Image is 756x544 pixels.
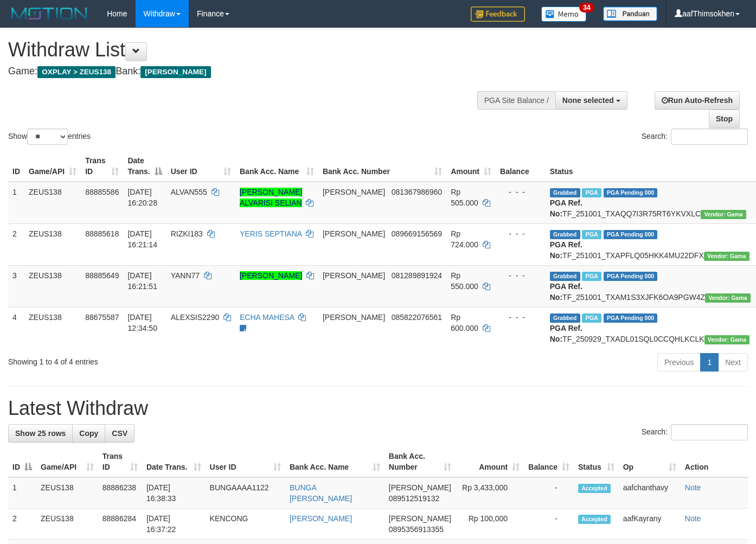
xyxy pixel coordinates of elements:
td: 4 [8,307,24,349]
img: Feedback.jpg [471,7,525,22]
span: [PERSON_NAME] [389,514,451,523]
th: User ID: activate to sort column ascending [166,151,235,182]
h1: Withdraw List [8,39,493,61]
label: Search: [642,424,748,440]
th: Trans ID: activate to sort column ascending [98,446,142,477]
a: YERIS SEPTIANA [240,229,302,238]
td: ZEUS138 [36,477,98,509]
div: - - - [500,270,541,281]
span: [DATE] 12:34:50 [127,313,157,332]
span: [PERSON_NAME] [323,313,385,322]
td: 3 [8,265,24,307]
div: - - - [500,312,541,323]
b: PGA Ref. No: [550,199,582,218]
th: Date Trans.: activate to sort column ascending [142,446,206,477]
a: [PERSON_NAME] [290,514,352,523]
td: ZEUS138 [24,223,81,265]
span: 88675587 [85,313,119,322]
span: Accepted [578,515,611,524]
span: [DATE] 16:21:51 [127,271,157,291]
div: - - - [500,187,541,197]
th: ID: activate to sort column descending [8,446,36,477]
span: Grabbed [550,272,580,281]
span: [PERSON_NAME] [389,483,451,492]
h1: Latest Withdraw [8,398,748,419]
td: 1 [8,182,24,224]
span: Vendor URL: https://trx31.1velocity.biz [704,252,749,261]
a: Stop [709,110,740,128]
a: Show 25 rows [8,424,73,443]
span: Show 25 rows [15,429,66,438]
th: Status: activate to sort column ascending [574,446,619,477]
span: Grabbed [550,230,580,239]
th: Amount: activate to sort column ascending [446,151,496,182]
th: ID [8,151,24,182]
a: [PERSON_NAME] [240,271,302,280]
td: 88886238 [98,477,142,509]
a: Previous [657,353,701,372]
a: 1 [700,353,719,372]
th: Game/API: activate to sort column ascending [36,446,98,477]
td: TF_251001_TXAQQ7I3R75RT6YKVXLC [546,182,755,224]
td: aafchanthavy [619,477,681,509]
button: None selected [555,91,627,110]
span: [DATE] 16:20:28 [127,188,157,207]
span: Marked by aafanarl [582,272,601,281]
span: PGA Pending [604,188,658,197]
td: ZEUS138 [24,307,81,349]
td: TF_250929_TXADL01SQL0CCQHLKCLK [546,307,755,349]
a: CSV [105,424,134,443]
td: 1 [8,477,36,509]
span: Marked by aafpengsreynich [582,313,601,323]
td: ZEUS138 [24,265,81,307]
th: Game/API: activate to sort column ascending [24,151,81,182]
span: Copy 085822076561 to clipboard [392,313,442,322]
input: Search: [671,424,748,440]
h4: Game: Bank: [8,66,493,77]
b: PGA Ref. No: [550,324,582,343]
span: Grabbed [550,313,580,323]
a: ECHA MAHESA [240,313,294,322]
td: Rp 3,433,000 [456,477,524,509]
th: Amount: activate to sort column ascending [456,446,524,477]
a: BUNGA [PERSON_NAME] [290,483,352,503]
span: 88885649 [85,271,119,280]
span: Copy 081367986960 to clipboard [392,188,442,196]
td: Rp 100,000 [456,509,524,540]
th: Bank Acc. Name: activate to sort column ascending [235,151,318,182]
td: KENCONG [206,509,285,540]
span: Vendor URL: https://trx31.1velocity.biz [704,335,750,344]
span: Vendor URL: https://trx31.1velocity.biz [705,293,751,303]
span: Marked by aafanarl [582,188,601,197]
img: MOTION_logo.png [8,5,91,22]
span: Vendor URL: https://trx31.1velocity.biz [701,210,746,219]
th: Action [681,446,748,477]
span: None selected [562,96,614,105]
label: Search: [642,129,748,145]
th: Op: activate to sort column ascending [619,446,681,477]
span: [PERSON_NAME] [323,188,385,196]
td: - [524,477,574,509]
span: 88885586 [85,188,119,196]
th: User ID: activate to sort column ascending [206,446,285,477]
a: Next [718,353,748,372]
td: TF_251001_TXAM1S3XJFK6OA9PGW4Z [546,265,755,307]
a: Note [685,483,701,492]
label: Show entries [8,129,91,145]
a: Run Auto-Refresh [655,91,740,110]
a: Note [685,514,701,523]
td: ZEUS138 [36,509,98,540]
span: Marked by aafanarl [582,230,601,239]
th: Bank Acc. Number: activate to sort column ascending [385,446,456,477]
td: 2 [8,509,36,540]
span: Rp 505.000 [451,188,478,207]
span: [PERSON_NAME] [323,229,385,238]
span: Rp 550.000 [451,271,478,291]
div: PGA Site Balance / [477,91,555,110]
th: Balance: activate to sort column ascending [524,446,574,477]
b: PGA Ref. No: [550,240,582,260]
td: 2 [8,223,24,265]
th: Trans ID: activate to sort column ascending [81,151,123,182]
td: TF_251001_TXAPFLQ05HKK4MU22DFX [546,223,755,265]
span: Rp 724.000 [451,229,478,249]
